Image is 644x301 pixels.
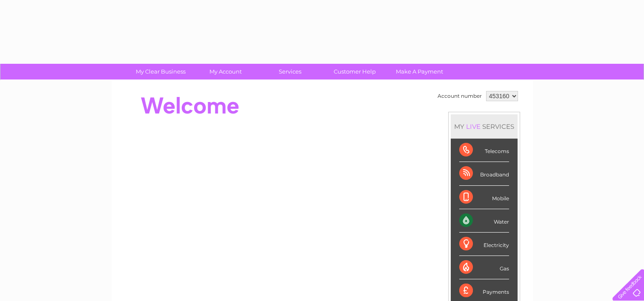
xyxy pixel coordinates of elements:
[459,256,509,279] div: Gas
[459,139,509,162] div: Telecoms
[190,64,260,80] a: My Account
[384,64,455,80] a: Make A Payment
[435,89,484,103] td: Account number
[320,64,390,80] a: Customer Help
[459,162,509,185] div: Broadband
[451,114,518,139] div: MY SERVICES
[459,186,509,209] div: Mobile
[459,209,509,233] div: Water
[464,122,482,131] div: LIVE
[255,64,325,80] a: Services
[126,64,196,80] a: My Clear Business
[459,233,509,256] div: Electricity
